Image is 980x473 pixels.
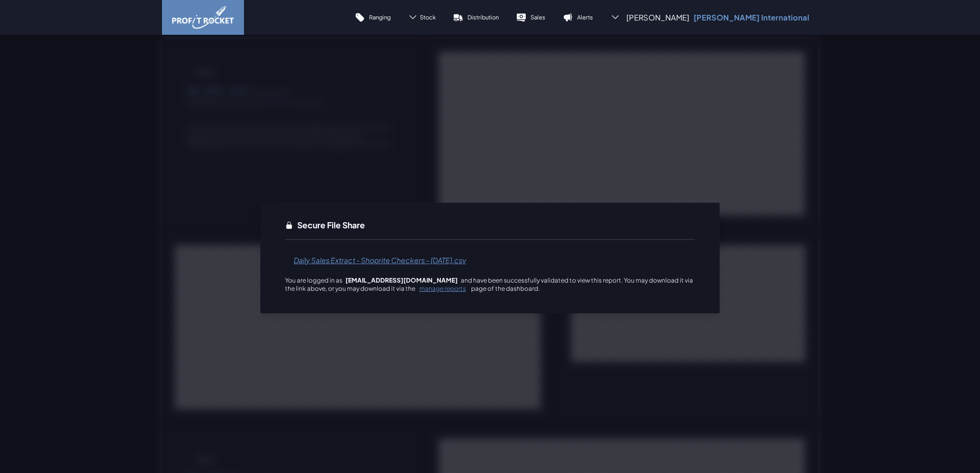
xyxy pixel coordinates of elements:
a: Distribution [444,5,507,30]
a: Sales [507,5,554,30]
img: image [172,6,234,29]
span: [PERSON_NAME] [626,12,689,23]
p: Ranging [369,13,391,21]
p: Distribution [467,13,499,21]
span: [EMAIL_ADDRESS][DOMAIN_NAME] [343,276,460,284]
h3: Secure File Share [297,219,365,231]
a: Alerts [554,5,602,30]
a: Ranging [346,5,399,30]
p: You are logged in as and have been successfully validated to view this report. You may download i... [285,276,695,293]
p: Alerts [577,13,593,21]
p: [PERSON_NAME] International [693,12,809,23]
a: manage reports [419,285,466,292]
p: Sales [530,13,545,21]
span: Stock [420,13,436,21]
span: Daily Sales Extract - Shoprite Checkers - [DATE].csv [285,248,475,272]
